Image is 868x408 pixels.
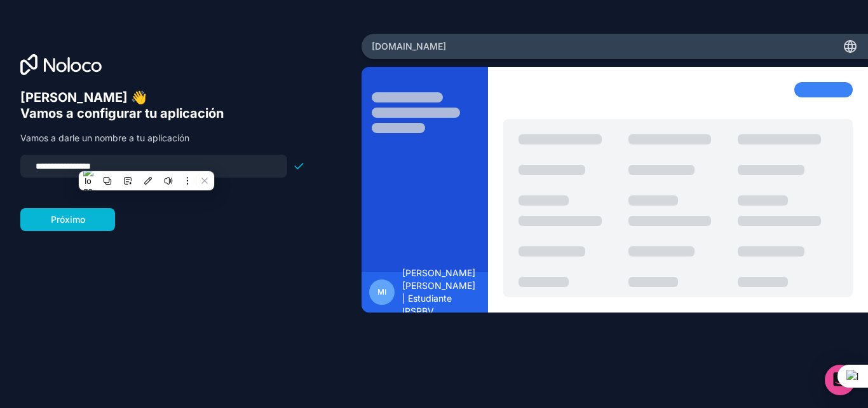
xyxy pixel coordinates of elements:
[20,132,189,143] font: Vamos a darle un nombre a tu aplicación
[372,41,446,52] font: [DOMAIN_NAME]
[20,106,224,121] font: Vamos a configurar tu aplicación
[51,214,85,225] font: Próximo
[377,287,386,297] font: mi
[20,208,115,231] button: Próximo
[825,365,855,395] div: Open Intercom Messenger
[20,90,147,105] font: [PERSON_NAME] 👋
[402,267,475,316] font: [PERSON_NAME] [PERSON_NAME] | Estudiante IPSPBV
